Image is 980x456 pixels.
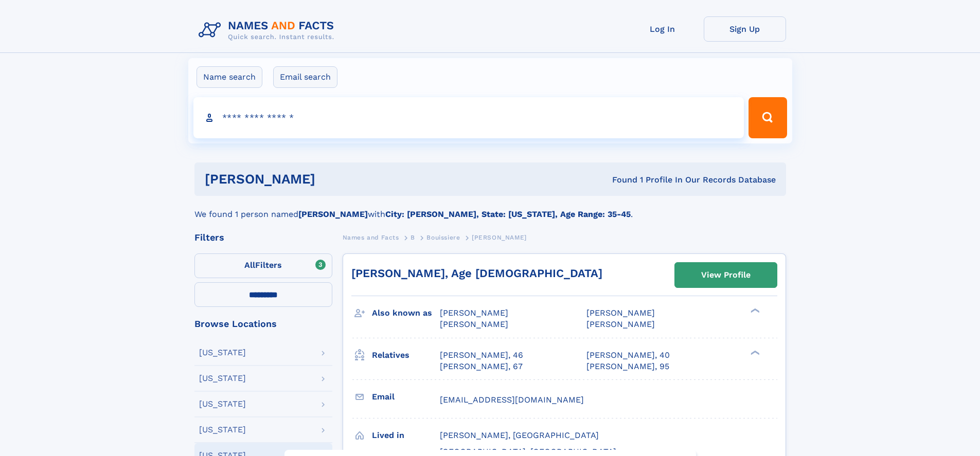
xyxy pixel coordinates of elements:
div: View Profile [701,263,751,287]
b: [PERSON_NAME] [298,209,368,219]
span: [PERSON_NAME] [586,308,655,318]
a: Sign Up [704,16,786,42]
h3: Lived in [372,427,440,444]
span: B [411,234,415,241]
span: [PERSON_NAME] [472,234,527,241]
h1: [PERSON_NAME] [205,173,464,186]
div: Browse Locations [194,319,332,329]
label: Filters [194,253,332,278]
label: Name search [197,66,262,88]
h3: Relatives [372,346,440,364]
div: [US_STATE] [199,426,246,434]
a: Bouissiere [426,231,460,244]
span: [EMAIL_ADDRESS][DOMAIN_NAME] [440,395,584,405]
span: Bouissiere [426,234,460,241]
h3: Also known as [372,304,440,322]
div: ❯ [748,349,760,356]
a: [PERSON_NAME], Age [DEMOGRAPHIC_DATA] [351,267,602,280]
h3: Email [372,388,440,406]
a: Names and Facts [343,231,399,244]
a: [PERSON_NAME], 95 [586,361,669,372]
span: [PERSON_NAME] [440,308,508,318]
a: [PERSON_NAME], 67 [440,361,523,372]
img: Logo Names and Facts [194,16,343,44]
div: ❯ [748,307,760,314]
span: All [244,260,255,270]
div: We found 1 person named with . [194,196,786,221]
div: [US_STATE] [199,400,246,408]
span: [PERSON_NAME] [440,319,508,329]
span: [PERSON_NAME], [GEOGRAPHIC_DATA] [440,430,599,440]
div: [US_STATE] [199,349,246,357]
b: City: [PERSON_NAME], State: [US_STATE], Age Range: 35-45 [385,209,631,219]
a: Log In [621,16,704,42]
label: Email search [273,66,337,88]
a: [PERSON_NAME], 40 [586,350,670,361]
a: B [411,231,415,244]
input: search input [193,97,744,138]
a: View Profile [675,263,777,287]
div: [US_STATE] [199,374,246,382]
a: [PERSON_NAME], 46 [440,350,523,361]
button: Search Button [749,97,787,138]
span: [PERSON_NAME] [586,319,655,329]
div: Found 1 Profile In Our Records Database [464,174,776,186]
div: Filters [194,233,332,242]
